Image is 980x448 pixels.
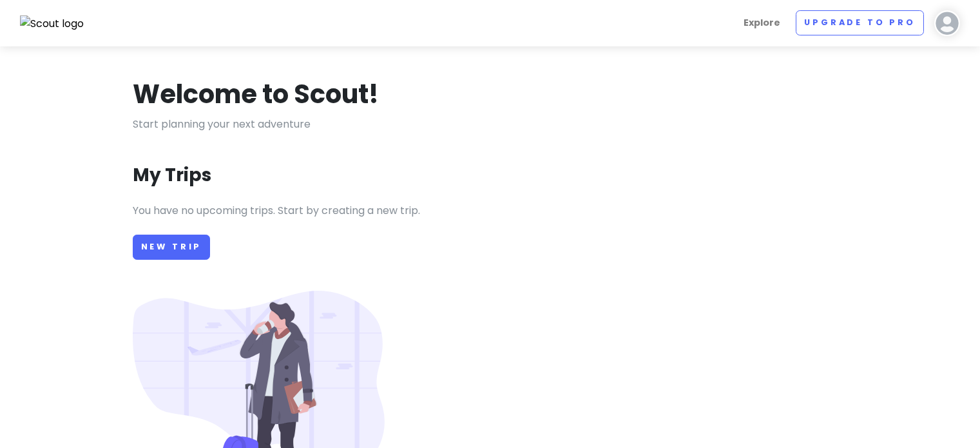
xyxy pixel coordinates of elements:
img: Scout logo [20,15,84,32]
a: New Trip [133,235,211,260]
h1: Welcome to Scout! [133,77,379,111]
a: Explore [738,10,785,35]
a: Upgrade to Pro [796,10,924,35]
img: User profile [934,10,960,36]
h3: My Trips [133,164,211,187]
p: Start planning your next adventure [133,116,848,133]
p: You have no upcoming trips. Start by creating a new trip. [133,202,848,219]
